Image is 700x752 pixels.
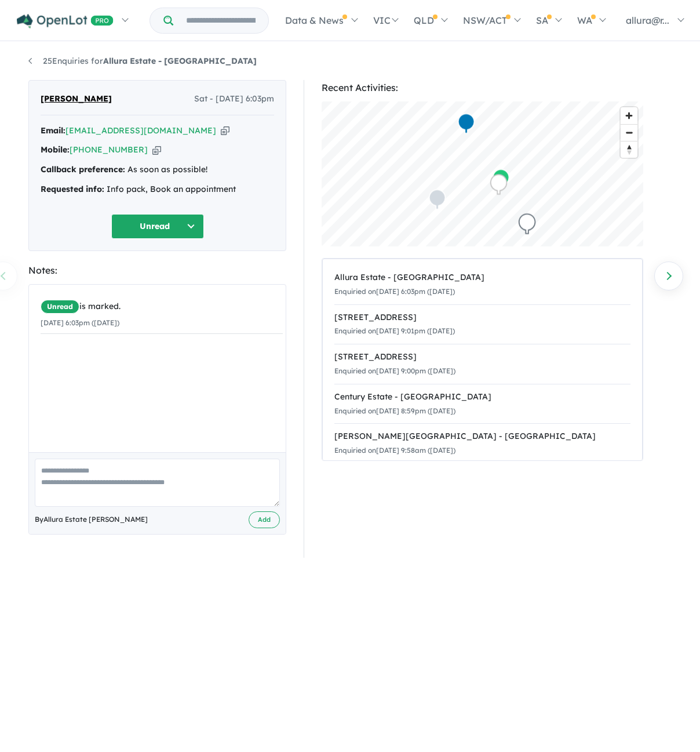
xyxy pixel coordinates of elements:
[429,189,446,210] div: Map marker
[41,125,65,136] strong: Email:
[490,174,508,195] div: Map marker
[41,144,70,155] strong: Mobile:
[334,423,630,464] a: [PERSON_NAME][GEOGRAPHIC_DATA] - [GEOGRAPHIC_DATA]Enquiried on[DATE] 9:58am ([DATE])
[41,92,112,106] span: [PERSON_NAME]
[334,326,455,335] small: Enquiried on [DATE] 9:01pm ([DATE])
[322,80,643,96] div: Recent Activities:
[41,183,274,197] div: Info pack, Book an appointment
[334,384,630,424] a: Century Estate - [GEOGRAPHIC_DATA]Enquiried on[DATE] 8:59pm ([DATE])
[334,366,455,375] small: Enquiried on [DATE] 9:00pm ([DATE])
[194,92,274,106] span: Sat - [DATE] 6:03pm
[334,406,455,415] small: Enquiried on [DATE] 8:59pm ([DATE])
[17,14,114,28] img: Openlot PRO Logo White
[626,14,669,26] span: allura@r...
[334,271,630,285] div: Allura Estate - [GEOGRAPHIC_DATA]
[41,184,104,194] strong: Requested info:
[334,350,630,364] div: [STREET_ADDRESS]
[41,300,283,314] div: is marked.
[35,514,148,525] span: By Allura Estate [PERSON_NAME]
[28,55,672,68] nav: breadcrumb
[334,430,630,444] div: [PERSON_NAME][GEOGRAPHIC_DATA] - [GEOGRAPHIC_DATA]
[152,144,161,156] button: Copy
[221,125,229,137] button: Copy
[103,56,257,66] strong: Allura Estate - [GEOGRAPHIC_DATA]
[176,8,266,33] input: Try estate name, suburb, builder or developer
[322,101,643,246] canvas: Map
[28,263,286,278] div: Notes:
[334,311,630,325] div: [STREET_ADDRESS]
[519,213,536,235] div: Map marker
[65,125,216,136] a: [EMAIL_ADDRESS][DOMAIN_NAME]
[493,169,510,190] div: Map marker
[249,511,280,528] button: Add
[28,56,257,66] a: 25Enquiries forAllura Estate - [GEOGRAPHIC_DATA]
[458,113,475,135] div: Map marker
[41,163,274,177] div: As soon as possible!
[334,390,630,404] div: Century Estate - [GEOGRAPHIC_DATA]
[41,164,125,175] strong: Callback preference:
[334,344,630,384] a: [STREET_ADDRESS]Enquiried on[DATE] 9:00pm ([DATE])
[111,214,204,239] button: Unread
[334,287,455,296] small: Enquiried on [DATE] 6:03pm ([DATE])
[41,300,79,314] span: Unread
[70,144,148,155] a: [PHONE_NUMBER]
[41,318,119,327] small: [DATE] 6:03pm ([DATE])
[621,107,637,124] button: Zoom in
[621,124,637,141] button: Zoom out
[334,265,630,305] a: Allura Estate - [GEOGRAPHIC_DATA]Enquiried on[DATE] 6:03pm ([DATE])
[334,304,630,345] a: [STREET_ADDRESS]Enquiried on[DATE] 9:01pm ([DATE])
[621,141,637,158] button: Reset bearing to north
[334,446,455,455] small: Enquiried on [DATE] 9:58am ([DATE])
[621,125,637,141] span: Zoom out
